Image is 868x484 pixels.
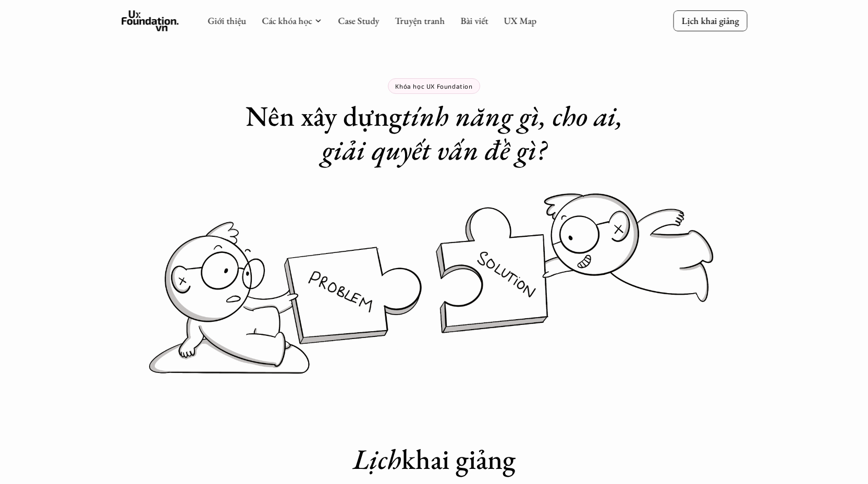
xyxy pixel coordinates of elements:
em: Lịch [353,441,401,477]
a: Các khóa học [262,15,312,27]
h1: Nên xây dựng [226,99,643,167]
p: Khóa học UX Foundation [395,82,472,90]
p: Lịch khai giảng [681,15,739,27]
a: Lịch khai giảng [673,10,747,31]
em: tính năng gì, cho ai, giải quyết vấn đề gì? [322,98,629,168]
a: Giới thiệu [207,15,246,27]
a: Bài viết [460,15,488,27]
a: Truyện tranh [395,15,445,27]
a: Case Study [338,15,379,27]
a: UX Map [504,15,536,27]
h1: khai giảng [226,442,643,476]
